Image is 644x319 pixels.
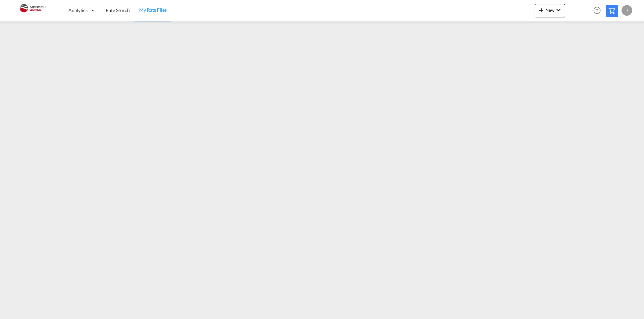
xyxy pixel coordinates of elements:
div: Help [591,5,606,17]
md-icon: icon-chevron-down [554,6,562,14]
md-icon: icon-plus 400-fg [537,6,545,14]
div: J [622,5,632,16]
span: My Rate Files [139,7,167,13]
span: Help [591,5,603,16]
span: New [537,7,562,13]
span: Rate Search [106,7,130,13]
img: 5c2b1670644e11efba44c1e626d722bd.JPG [10,3,55,18]
button: icon-plus 400-fgNewicon-chevron-down [535,4,565,17]
span: Analytics [68,7,88,14]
